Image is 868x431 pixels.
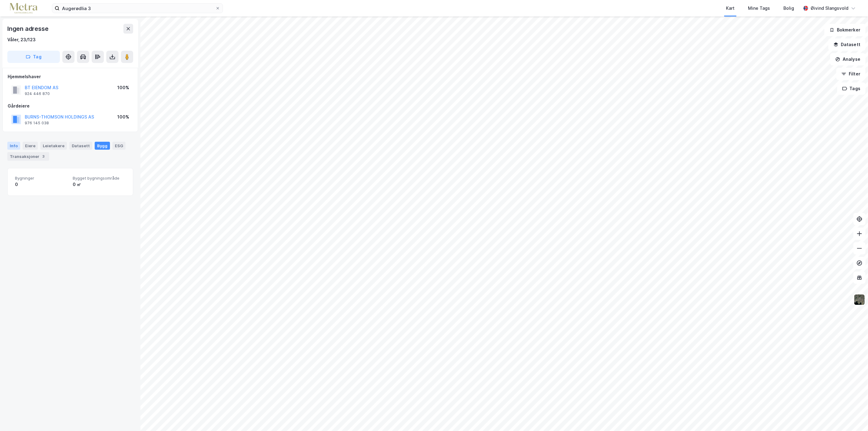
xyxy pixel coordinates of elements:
button: Tags [837,82,866,95]
div: 100% [117,84,129,91]
div: Hjemmelshaver [8,73,133,80]
div: Leietakere [40,142,67,150]
div: Bolig [783,5,794,12]
span: Bygget bygningsområde [73,176,126,181]
div: 100% [117,113,129,121]
div: Kart [726,5,735,12]
div: Ingen adresse [7,24,49,34]
div: Øivind Slangsvold [811,5,848,12]
button: Bokmerker [824,24,866,36]
div: Mine Tags [748,5,770,12]
div: Gårdeiere [8,102,133,110]
div: 3 [41,153,47,159]
div: Transaksjoner [7,152,49,161]
iframe: Chat Widget [837,402,868,431]
div: Info [7,142,20,150]
div: 976 145 038 [25,121,49,126]
img: 9k= [854,294,865,305]
button: Analyse [830,53,866,65]
div: 0 ㎡ [73,181,126,188]
button: Datasett [828,38,866,51]
button: Filter [836,68,866,80]
div: Kontrollprogram for chat [837,402,868,431]
div: Datasett [69,142,92,150]
span: Bygninger [15,176,68,181]
img: metra-logo.256734c3b2bbffee19d4.png [10,3,37,14]
input: Søk på adresse, matrikkel, gårdeiere, leietakere eller personer [60,4,215,13]
div: Bygg [95,142,110,150]
div: 0 [15,181,68,188]
div: Våler, 23/123 [7,36,36,43]
div: ESG [112,142,126,150]
div: 924 446 870 [25,91,50,96]
div: Eiere [23,142,38,150]
button: Tag [7,51,60,63]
